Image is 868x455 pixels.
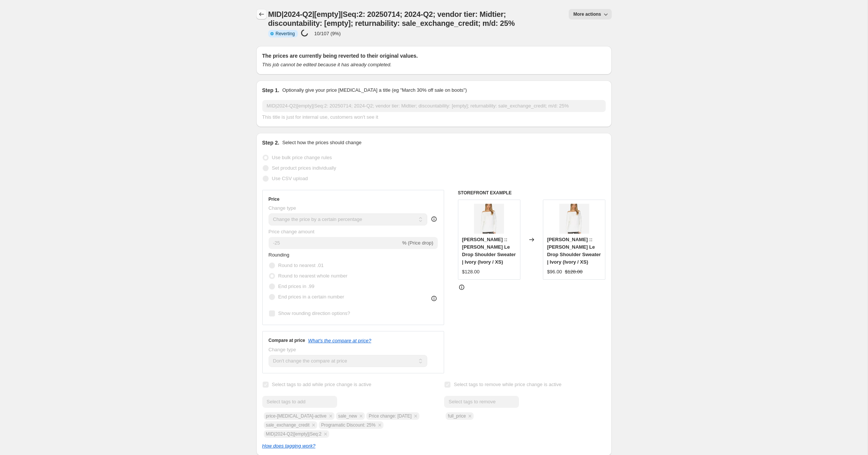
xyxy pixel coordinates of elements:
[314,31,341,36] p: 10/107 (9%)
[269,347,296,352] span: Change type
[269,252,290,258] span: Rounding
[262,62,392,67] i: This job cannot be edited because it has already completed.
[278,294,344,300] span: End prices in a certain number
[276,31,295,37] span: Reverting
[565,268,583,276] strike: $128.00
[559,204,589,234] img: ML-5337-PKH-IVO-01_800x_4a85a3aa-ea35-4e7a-87fa-4d3e3a8e74d3_80x.webp
[262,87,279,94] h2: Step 1.
[272,165,336,171] span: Set product prices individually
[269,205,296,211] span: Change type
[444,396,519,408] input: Select tags to remove
[269,337,305,343] h3: Compare at price
[256,9,267,19] button: Price change jobs
[573,11,601,17] span: More actions
[272,155,332,160] span: Use bulk price change rules
[269,237,401,249] input: -15
[262,114,378,120] span: This title is just for internal use, customers won't see it
[262,100,606,112] input: 30% off holiday sale
[547,237,601,265] span: [PERSON_NAME] :: [PERSON_NAME] Le Drop Shoulder Sweater | Ivory (Ivory / XS)
[278,273,348,279] span: Round to nearest whole number
[430,215,438,223] div: help
[269,229,315,234] span: Price change amount
[474,204,504,234] img: ML-5337-PKH-IVO-01_800x_4a85a3aa-ea35-4e7a-87fa-4d3e3a8e74d3_80x.webp
[268,10,515,27] span: MID|2024-Q2|[empty]|Seq:2: 20250714; 2024-Q2; vendor tier: Midtier; discountability: [empty]; ret...
[569,9,611,19] button: More actions
[262,52,606,60] h2: The prices are currently being reverted to their original values.
[402,240,433,246] span: % (Price drop)
[272,382,372,387] span: Select tags to add while price change is active
[272,176,308,181] span: Use CSV upload
[282,87,467,94] p: Optionally give your price [MEDICAL_DATA] a title (eg "March 30% off sale on boots")
[269,196,279,202] h3: Price
[458,190,606,196] h6: STOREFRONT EXAMPLE
[278,283,315,289] span: End prices in .99
[462,268,480,276] div: $128.00
[547,268,562,276] div: $96.00
[278,263,324,268] span: Round to nearest .01
[454,382,562,387] span: Select tags to remove while price change is active
[282,139,361,146] p: Select how the prices should change
[278,310,350,316] span: Show rounding direction options?
[262,443,315,449] a: How does tagging work?
[308,338,372,343] button: What's the compare at price?
[262,396,337,408] input: Select tags to add
[462,237,516,265] span: [PERSON_NAME] :: [PERSON_NAME] Le Drop Shoulder Sweater | Ivory (Ivory / XS)
[262,139,279,146] h2: Step 2.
